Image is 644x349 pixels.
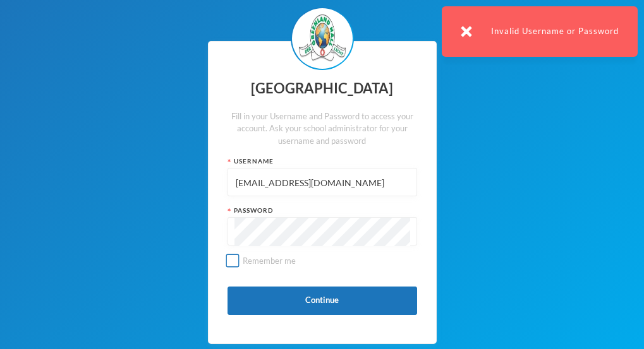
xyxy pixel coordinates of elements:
div: Password [228,206,417,215]
div: Username [228,157,417,166]
div: Invalid Username or Password [442,6,638,57]
div: Fill in your Username and Password to access your account. Ask your school administrator for your... [228,110,417,148]
button: Continue [228,287,417,315]
span: Remember me [238,256,301,266]
div: [GEOGRAPHIC_DATA] [228,76,417,101]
